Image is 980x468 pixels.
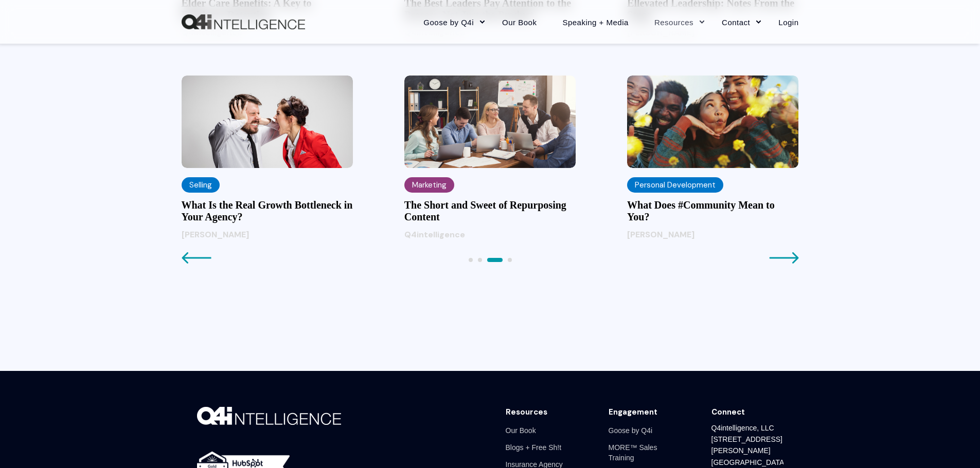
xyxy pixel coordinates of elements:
[506,407,547,417] div: Resources
[404,76,576,168] img: The Short and Sweet of Repurposing Content
[711,407,745,417] div: Connect
[197,407,341,425] img: Q4i-white-logo
[404,229,465,240] span: Q4intelligence
[609,439,681,466] a: MORE™ Sales Training
[627,229,694,240] span: [PERSON_NAME]
[627,199,798,223] a: What Does #Community Mean to You?
[182,229,249,240] span: [PERSON_NAME]
[627,76,798,168] img: What Does #Community Mean to You?
[609,422,653,439] a: Goose by Q4i
[609,407,657,417] div: Engagement
[182,199,353,223] a: What Is the Real Growth Bottleneck in Your Agency?
[506,422,536,439] a: Our Book
[750,340,980,468] iframe: Chat Widget
[404,199,576,223] a: The Short and Sweet of Repurposing Content
[506,439,562,456] a: Blogs + Free Sh!t
[404,177,454,193] label: Marketing
[182,177,220,193] label: Selling
[182,14,305,30] a: Back to Home
[627,177,723,193] label: Personal Development
[182,14,305,30] img: Q4intelligence, LLC logo
[182,76,353,168] img: What Is the Real Growth Bottleneck in Your Agency?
